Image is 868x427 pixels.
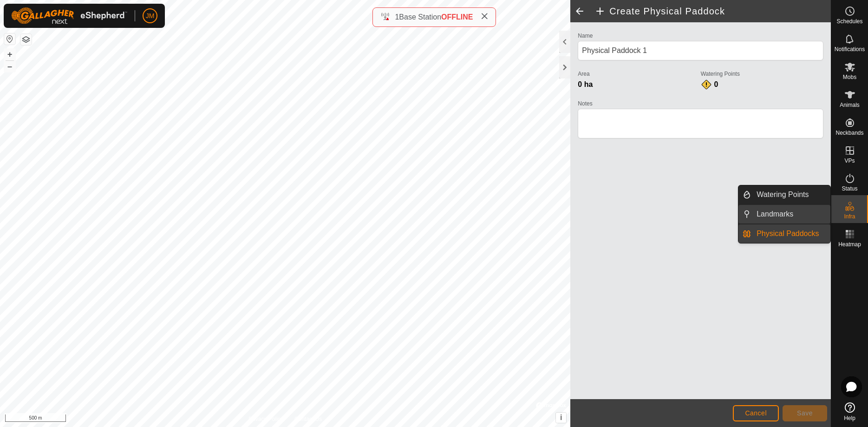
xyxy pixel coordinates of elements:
li: Landmarks [738,205,830,223]
span: Cancel [745,409,767,417]
li: Watering Points [738,185,830,204]
button: i [556,413,566,423]
span: Status [842,186,857,191]
span: Notifications [835,46,865,52]
span: 0 ha [578,80,593,88]
label: Name [578,32,823,40]
button: – [4,61,15,72]
li: Physical Paddocks [738,224,830,243]
span: Heatmap [838,242,861,247]
a: Help [831,399,868,425]
span: JM [146,11,155,21]
a: Physical Paddocks [751,224,830,243]
span: Help [844,415,855,421]
span: Physical Paddocks [757,228,819,239]
a: Watering Points [751,185,830,204]
button: Map Layers [20,34,32,45]
span: VPs [844,158,855,164]
span: Schedules [836,19,862,24]
label: Area [578,70,700,78]
img: Gallagher Logo [11,7,127,24]
span: Watering Points [757,189,809,200]
button: + [4,49,15,60]
a: Landmarks [751,205,830,223]
span: Base Station [399,13,441,21]
span: Save [797,409,813,417]
button: Reset Map [4,33,15,45]
span: 0 [714,80,718,88]
button: Cancel [733,405,779,421]
h2: Create Physical Paddock [594,6,831,17]
button: Save [783,405,827,421]
span: Infra [844,214,855,219]
label: Watering Points [701,70,823,78]
span: Animals [840,102,860,108]
span: Neckbands [835,130,863,136]
label: Notes [578,99,823,108]
span: Landmarks [757,209,793,220]
a: Privacy Policy [248,415,283,423]
span: Mobs [843,74,856,80]
span: OFFLINE [441,13,473,21]
span: i [560,414,562,421]
span: 1 [395,13,399,21]
a: Contact Us [294,415,322,423]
